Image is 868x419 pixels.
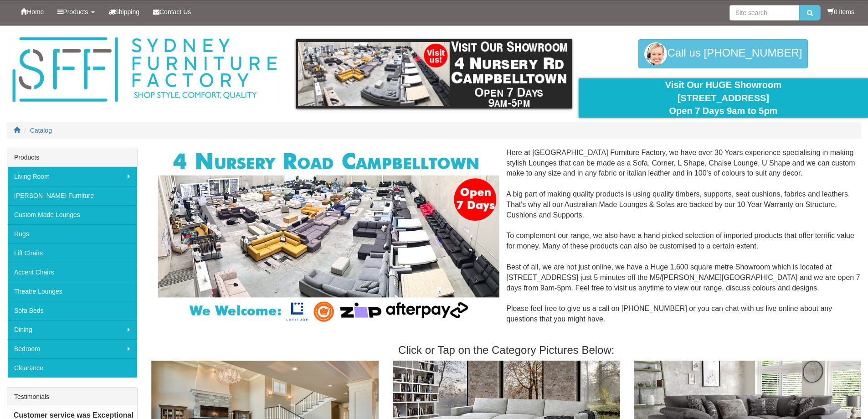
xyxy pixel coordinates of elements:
[7,243,137,263] a: Lift Chairs
[7,205,137,224] a: Custom Made Lounges
[102,0,147,23] a: Shipping
[7,320,137,339] a: Dining
[158,148,499,325] img: Corner Modular Lounges
[7,339,137,358] a: Bedroom
[586,78,861,118] div: Visit Our HUGE Showroom [STREET_ADDRESS] Open 7 Days 9am to 5pm
[27,8,44,16] span: Home
[115,8,140,16] span: Shipping
[146,0,198,23] a: Contact Us
[63,8,88,16] span: Products
[7,224,137,243] a: Rugs
[7,301,137,320] a: Sofa Beds
[729,5,799,21] input: Site search
[7,167,137,186] a: Living Room
[7,148,137,167] div: Products
[7,263,137,282] a: Accent Chairs
[296,39,572,109] img: showroom.gif
[7,388,137,406] div: Testimonials
[159,8,191,16] span: Contact Us
[14,411,134,419] b: Customer service was Exceptional
[827,7,854,16] li: 0 items
[51,0,101,23] a: Products
[151,148,861,335] div: Here at [GEOGRAPHIC_DATA] Furniture Factory, we have over 30 Years experience specialising in mak...
[7,186,137,205] a: [PERSON_NAME] Furniture
[151,344,861,356] h3: Click or Tap on the Category Pictures Below:
[30,127,52,134] a: Catalog
[7,358,137,378] a: Clearance
[8,35,281,105] img: Sydney Furniture Factory
[7,282,137,301] a: Theatre Lounges
[14,0,51,23] a: Home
